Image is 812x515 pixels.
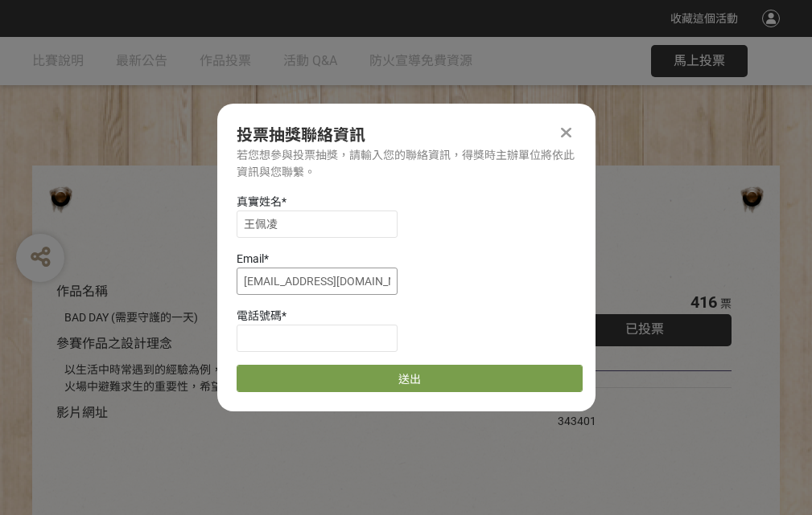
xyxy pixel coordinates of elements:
button: 送出 [237,365,583,392]
span: 票 [720,297,732,310]
iframe: Facebook Share [600,396,681,412]
span: 比賽說明 [32,53,84,68]
a: 最新公告 [116,37,167,85]
span: 電話號碼 [237,309,282,322]
div: 以生活中時常遇到的經驗為例，透過對比的方式宣傳住宅用火災警報器、家庭逃生計畫及火場中避難求生的重要性，希望透過趣味的短影音讓更多人認識到更多的防火觀念。 [64,362,509,395]
a: 作品投票 [200,37,251,85]
button: 馬上投票 [651,45,748,77]
a: 活動 Q&A [283,37,337,85]
span: 防火宣導免費資源 [369,53,472,68]
span: 馬上投票 [674,53,725,68]
div: BAD DAY (需要守護的一天) [64,309,509,326]
span: 收藏這個活動 [670,12,738,25]
span: 作品投票 [200,53,251,68]
span: 影片網址 [56,405,108,420]
span: 最新公告 [116,53,167,68]
span: Email [237,252,264,265]
span: 已投票 [625,321,664,337]
span: 416 [690,292,717,312]
a: 防火宣導免費資源 [369,37,472,85]
span: 參賽作品之設計理念 [56,336,172,351]
span: 活動 Q&A [283,53,337,68]
a: 比賽說明 [32,37,84,85]
div: 投票抽獎聯絡資訊 [237,123,576,147]
div: 若您想參與投票抽獎，請輸入您的聯絡資訊，得獎時主辦單位將依此資訊與您聯繫。 [237,147,576,181]
span: 真實姓名 [237,195,282,208]
span: 作品名稱 [56,284,108,299]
